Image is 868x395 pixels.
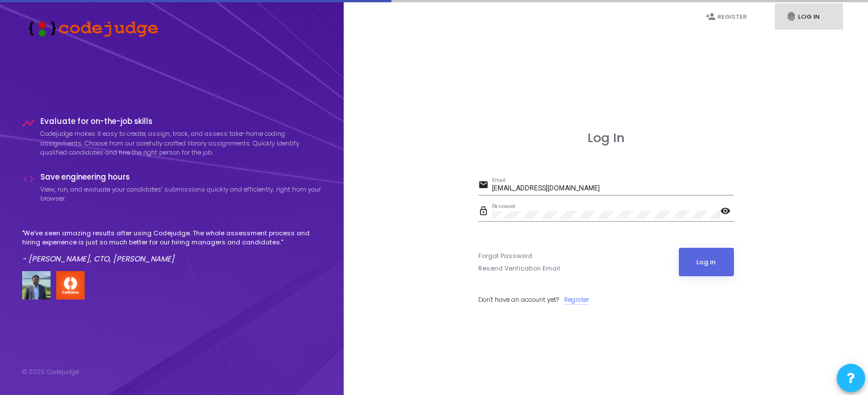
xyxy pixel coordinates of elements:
[694,3,762,30] a: person_addRegister
[478,251,532,261] a: Forgot Password
[22,173,35,185] i: code
[22,271,51,300] img: user image
[706,11,716,22] i: person_add
[720,205,734,219] mat-icon: visibility
[40,185,322,203] p: View, run, and evaluate your candidates’ submissions quickly and efficiently, right from your bro...
[22,228,322,247] p: "We've seen amazing results after using Codejudge. The whole assessment process and hiring experi...
[22,253,174,264] em: - [PERSON_NAME], CTO, [PERSON_NAME]
[22,117,35,130] i: timeline
[40,129,322,157] p: Codejudge makes it easy to create, assign, track, and assess take-home coding assignments. Choose...
[478,179,492,193] mat-icon: email
[22,367,79,377] div: © 2025 Codejudge
[478,264,560,273] a: Resend Verification Email
[786,11,796,22] i: fingerprint
[40,117,322,126] h4: Evaluate for on-the-job skills
[40,173,322,182] h4: Save engineering hours
[775,3,843,30] a: fingerprintLog In
[679,248,734,276] button: Log In
[478,295,559,304] span: Don't have an account yet?
[492,185,734,193] input: Email
[564,295,589,305] a: Register
[478,131,734,145] h3: Log In
[56,271,85,300] img: company-logo
[478,205,492,219] mat-icon: lock_outline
